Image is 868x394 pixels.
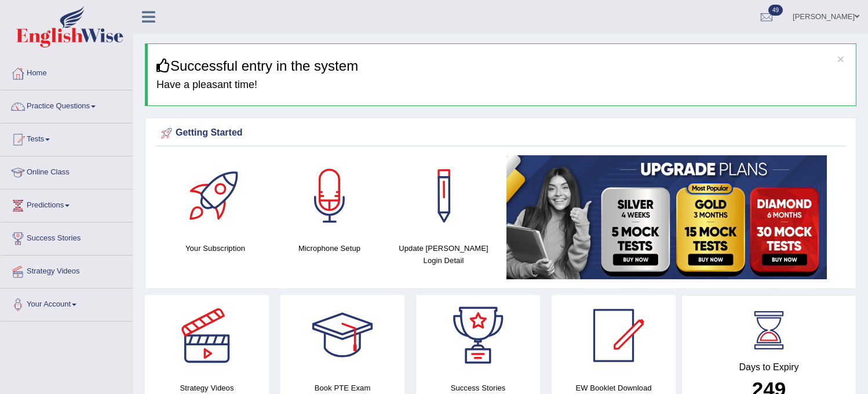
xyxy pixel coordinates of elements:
h4: Strategy Videos [145,382,269,394]
h4: Update [PERSON_NAME] Login Detail [392,242,495,267]
span: 49 [768,5,783,16]
img: small5.jpg [506,155,827,279]
h4: Success Stories [416,382,540,394]
h3: Successful entry in the system [156,59,847,74]
a: Your Account [1,289,133,318]
a: Predictions [1,189,133,218]
h4: EW Booklet Download [552,382,676,394]
h4: Your Subscription [164,242,267,254]
h4: Book PTE Exam [280,382,404,394]
a: Home [1,57,133,86]
a: Online Class [1,156,133,185]
a: Practice Questions [1,90,133,119]
a: Strategy Videos [1,256,133,284]
h4: Have a pleasant time! [156,79,847,91]
a: Success Stories [1,222,133,251]
h4: Microphone Setup [278,242,381,254]
div: Getting Started [158,125,843,142]
button: × [837,53,844,65]
a: Tests [1,123,133,152]
h4: Days to Expiry [695,362,843,373]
